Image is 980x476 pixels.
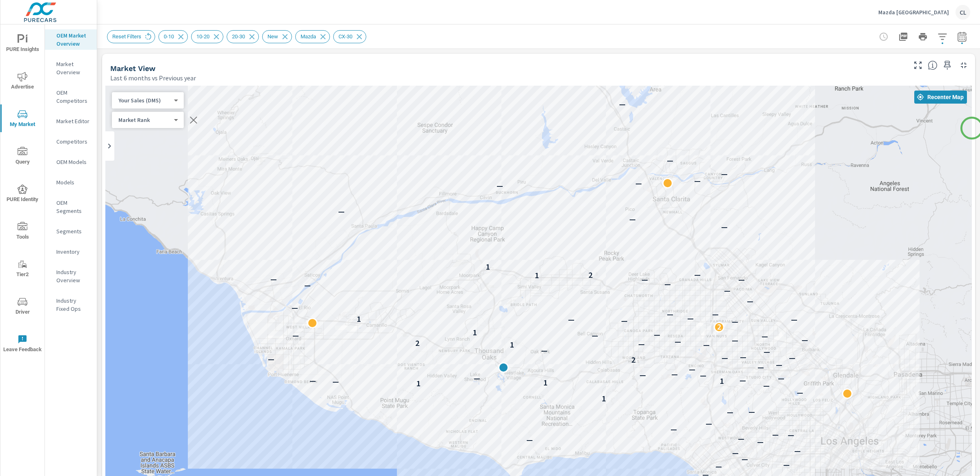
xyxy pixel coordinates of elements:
[667,309,673,319] p: —
[721,169,728,179] p: —
[118,116,171,124] p: Market Rank
[757,437,764,447] p: —
[717,322,721,332] p: 2
[56,297,90,313] p: Industry Fixed Ops
[332,376,339,386] p: —
[694,270,701,279] p: —
[45,115,97,127] div: Market Editor
[45,176,97,188] div: Models
[56,137,90,146] p: Competitors
[588,270,592,280] p: 2
[56,60,90,76] p: Market Overview
[720,376,724,386] p: 1
[56,158,90,166] p: OEM Models
[56,178,90,186] p: Models
[687,313,694,323] p: —
[802,335,808,345] p: —
[3,72,42,92] span: Advertise
[497,181,503,190] p: —
[415,338,419,348] p: 2
[722,353,728,363] p: —
[270,274,277,284] p: —
[635,178,642,188] p: —
[941,59,954,72] span: Save this to your personalized report
[486,262,490,272] p: 1
[56,268,90,284] p: Industry Overview
[3,259,42,279] span: Tier2
[955,5,970,20] div: CL
[118,97,171,104] p: Your Sales (DMS)
[703,340,710,350] p: —
[689,364,695,374] p: —
[262,30,292,43] div: New
[670,424,677,434] p: —
[797,387,803,397] p: —
[112,97,177,104] div: Your Sales (DMS)
[654,330,660,339] p: —
[738,434,744,443] p: —
[631,355,635,365] p: 2
[526,435,533,445] p: —
[3,34,42,54] span: PURE Insights
[724,286,731,295] p: —
[3,222,42,242] span: Tools
[788,430,794,440] p: —
[295,30,330,43] div: Mazda
[227,30,259,43] div: 20-30
[45,29,97,50] div: OEM Market Overview
[45,197,97,217] div: OEM Segments
[292,330,299,340] p: —
[159,33,179,40] span: 0-10
[776,360,782,370] p: —
[700,370,706,380] p: —
[732,448,739,458] p: —
[107,30,155,43] div: Reset Filters
[778,373,784,383] p: —
[568,314,575,324] p: —
[738,275,745,284] p: —
[638,339,645,349] p: —
[727,407,733,417] p: —
[110,64,156,73] h5: Market View
[56,199,90,215] p: OEM Segments
[45,266,97,286] div: Industry Overview
[304,280,311,290] p: —
[747,296,753,306] p: —
[928,60,938,70] span: Find the biggest opportunities in your market for your inventory. Understand by postal code where...
[510,340,514,350] p: 1
[911,59,924,72] button: Make Fullscreen
[0,24,45,362] div: nav menu
[268,354,274,364] p: —
[3,147,42,167] span: Query
[732,316,738,326] p: —
[56,31,90,48] p: OEM Market Overview
[292,303,298,312] p: —
[918,93,964,101] span: Recenter Map
[416,379,421,388] p: 1
[107,33,146,40] span: Reset Filters
[748,407,755,416] p: —
[742,454,748,464] p: —
[671,369,678,379] p: —
[56,227,90,235] p: Segments
[45,225,97,237] div: Segments
[791,314,797,324] p: —
[3,184,42,204] span: PURE Identity
[296,33,321,40] span: Mazda
[112,116,177,124] div: Your Sales (DMS)
[715,461,722,471] p: —
[915,29,931,45] button: Print Report
[158,30,188,43] div: 0-10
[957,59,970,72] button: Minimize Widget
[543,378,548,387] p: 1
[934,29,951,45] button: Apply Filters
[639,370,646,380] p: —
[621,316,628,325] p: —
[667,155,673,165] p: —
[45,86,97,107] div: OEM Competitors
[45,246,97,258] div: Inventory
[535,270,539,280] p: 1
[3,334,42,354] span: Leave Feedback
[592,330,598,340] p: —
[338,206,345,216] p: —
